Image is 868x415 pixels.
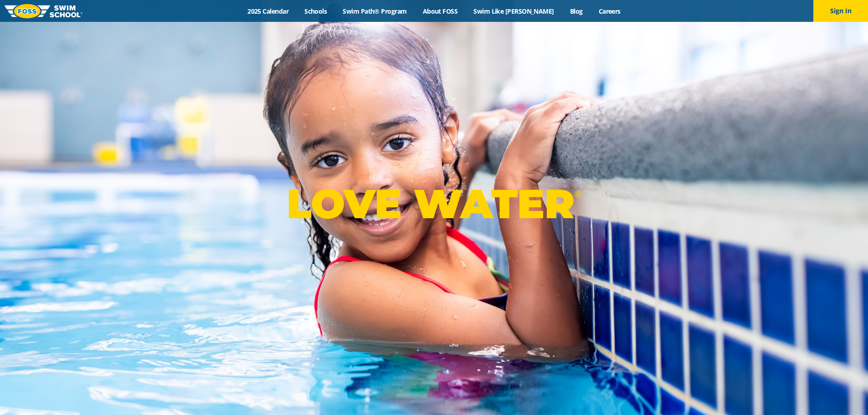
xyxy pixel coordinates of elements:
a: Schools [297,7,335,15]
sup: ® [574,189,581,200]
p: LOVE WATER [287,179,581,228]
a: Swim Like [PERSON_NAME] [466,7,562,15]
img: FOSS Swim School Logo [5,4,82,18]
a: About FOSS [415,7,466,15]
a: Swim Path® Program [335,7,415,15]
a: Blog [562,7,591,15]
a: Careers [591,7,628,15]
a: 2025 Calendar [240,7,297,15]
